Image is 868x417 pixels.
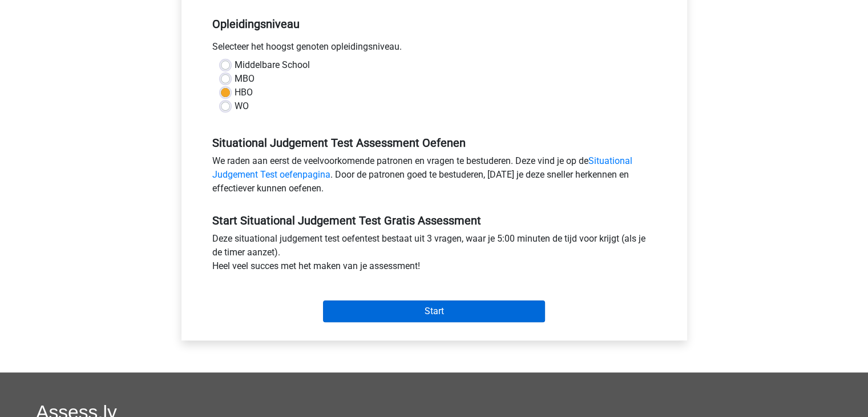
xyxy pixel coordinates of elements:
h5: Start Situational Judgement Test Gratis Assessment [212,214,656,227]
label: MBO [235,72,255,86]
h5: Opleidingsniveau [212,13,656,35]
label: HBO [235,86,253,99]
div: We raden aan eerst de veelvoorkomende patronen en vragen te bestuderen. Deze vind je op de . Door... [204,154,665,200]
div: Deze situational judgement test oefentest bestaat uit 3 vragen, waar je 5:00 minuten de tijd voor... [204,232,665,278]
input: Start [323,300,545,322]
label: WO [235,99,249,113]
label: Middelbare School [235,58,310,72]
div: Selecteer het hoogst genoten opleidingsniveau. [204,40,665,58]
h5: Situational Judgement Test Assessment Oefenen [212,136,656,150]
